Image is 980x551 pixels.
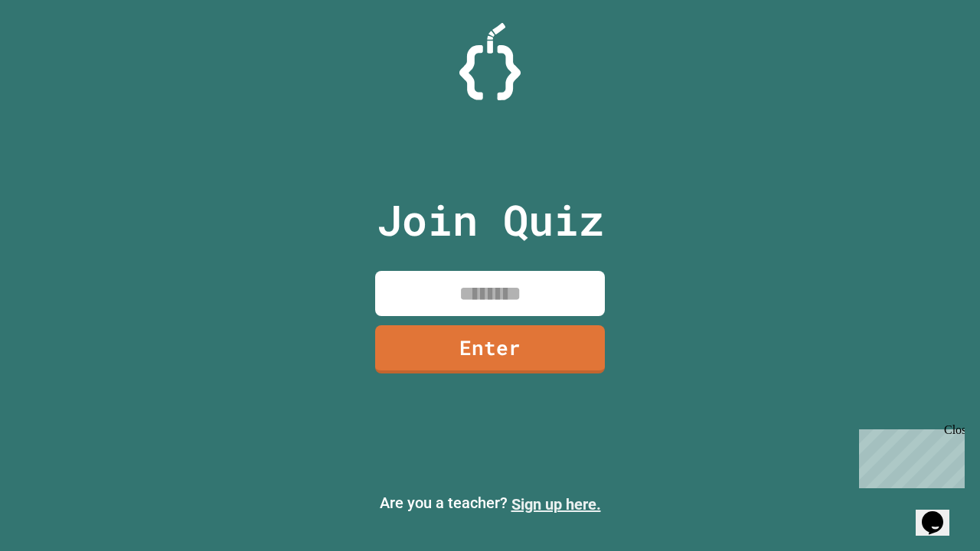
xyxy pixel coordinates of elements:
p: Join Quiz [377,188,604,252]
iframe: chat widget [853,423,965,488]
a: Enter [375,325,605,373]
div: Chat with us now!Close [6,6,106,97]
img: Logo.svg [459,23,521,100]
p: Are you a teacher? [12,491,968,516]
a: Sign up here. [511,495,601,514]
iframe: chat widget [916,490,965,536]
